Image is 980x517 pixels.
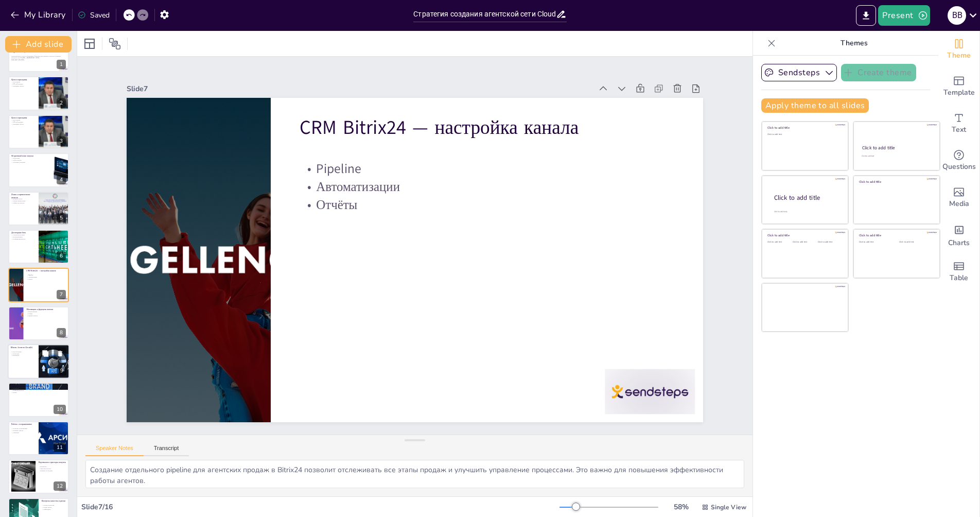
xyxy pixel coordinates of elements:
p: Каналы привлечения [11,200,36,202]
div: 1 [8,38,69,72]
p: Цели и принципы [11,116,36,119]
p: Поиск и привлечение агентов [11,193,36,199]
div: 12 [8,459,69,493]
div: Saved [78,10,110,20]
p: Влияние на продажи [39,470,66,472]
button: Apply theme to all slides [761,98,869,113]
button: B B [948,5,966,26]
p: Расписание [11,353,36,355]
span: Theme [947,50,971,61]
button: Delete Slide [54,347,66,359]
p: Цель канала [11,81,36,83]
p: Материалы [11,355,36,357]
p: Грейды [26,313,66,315]
p: KPI на 6 месяцев [11,121,36,123]
p: Pipeline [300,160,674,178]
div: Click to add title [767,126,841,130]
p: Автоматизации [300,178,674,196]
div: https://cdn.sendsteps.com/images/logo/sendsteps_logo_white.pnghttps://cdn.sendsteps.com/images/lo... [8,230,69,264]
p: Плейбуки [11,387,66,389]
p: Триггеры покупок [39,468,66,470]
p: Мотивация и формулы выплат [26,308,66,311]
span: Charts [948,237,970,249]
div: Slide 7 [127,84,592,94]
div: Add text boxes [938,105,979,142]
div: 3 [57,136,66,146]
span: Media [949,198,969,210]
div: 12 [54,481,66,491]
div: Add charts and graphs [938,216,979,253]
p: Discovery-вопросы [11,389,66,391]
p: Структура договора [11,234,36,236]
div: Click to add text [767,133,841,136]
div: https://cdn.sendsteps.com/images/logo/sendsteps_logo_white.pnghttps://cdn.sendsteps.com/images/lo... [8,153,69,187]
div: Add images, graphics, shapes or video [938,179,979,216]
div: 1 [57,60,66,69]
p: Вознаграждение [11,236,36,238]
p: Принципы работы [11,84,36,87]
p: Подходы к возражениям [11,427,36,429]
div: 8 [57,328,66,337]
p: Миграция [11,432,36,434]
div: B B [948,6,966,25]
p: Themes [780,31,928,56]
div: 11 [54,443,66,452]
p: Модели выплат [26,311,66,313]
div: Click to add text [899,241,932,244]
p: Принципы работы [11,123,36,125]
div: Click to add text [793,241,816,244]
p: Вертикали [39,466,66,468]
div: Change the overall theme [938,31,979,68]
p: Автоматизации [26,277,66,279]
button: Duplicate Slide [39,347,51,359]
p: Примеры ответов [11,429,36,432]
div: Click to add title [859,180,933,184]
div: 7 [57,290,66,299]
span: Table [950,272,968,284]
div: Click to add text [859,241,891,244]
div: 9 [57,367,66,376]
button: Sendsteps [761,64,837,81]
span: Single View [711,503,746,511]
p: Отчёты [300,196,674,214]
div: Layout [81,36,98,52]
button: Transcript [144,445,189,456]
p: Цель обучения [11,351,36,353]
p: Цели и принципы [11,78,36,81]
span: Template [943,87,975,98]
p: Вертикали и триггеры покупок [39,461,66,464]
p: Набор агентов [11,160,51,162]
p: KPI на 6 месяцев [11,83,36,85]
button: Speaker Notes [85,445,144,456]
p: Работа с возражениями [11,423,36,426]
div: 7 [8,268,69,302]
div: Click to add text [818,241,841,244]
p: Договорная база [11,231,36,234]
p: Дорожная карта и цели на ближайшие 6 месяцев для успешного запуска и развития агентской сети Clou... [11,55,66,59]
div: Add a table [938,253,979,290]
textarea: Создание отдельного pipeline для агентских продаж в Bitrix24 позволит отслеживать все этапы прода... [85,460,744,488]
div: Click to add text [862,155,930,158]
div: Add ready made slides [938,68,979,105]
span: Text [952,124,966,135]
p: Generated with [URL] [11,59,66,61]
p: Обучение и продажи [11,161,51,163]
p: Продажные плейбуки по продуктам [11,385,66,388]
div: 4 [57,175,66,184]
button: Export to PowerPoint [856,5,876,26]
p: CRM Bitrix24 — настройка канала [300,114,674,141]
p: Конфиденциальность [11,238,36,240]
div: 8 [8,306,69,340]
p: Питчи [11,391,66,393]
div: 10 [8,383,69,417]
div: Click to add text [767,241,791,244]
span: Position [109,38,121,50]
div: Click to add title [859,233,933,237]
p: Оффер для агентов [11,202,36,204]
div: Click to add body [774,210,839,213]
p: Контроль качества [42,504,66,506]
div: Click to add title [767,233,841,237]
p: Пример расчёта [26,315,66,317]
button: My Library [8,7,70,23]
div: Click to add title [862,145,931,151]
